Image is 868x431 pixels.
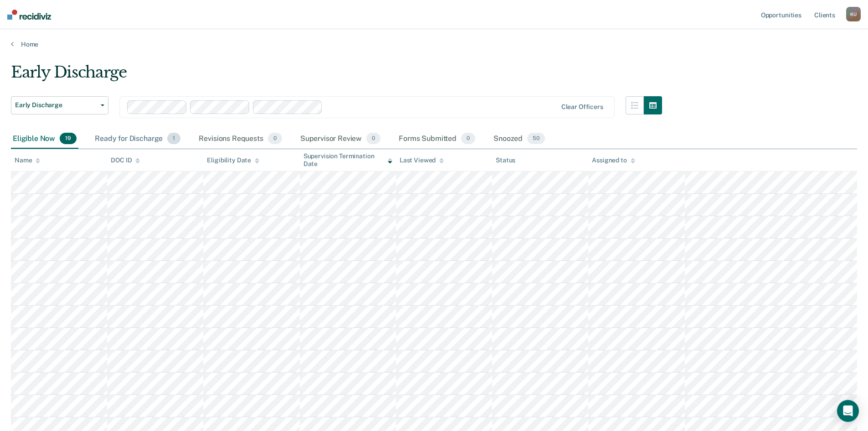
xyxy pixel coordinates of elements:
div: Assigned to [592,156,635,164]
span: Early Discharge [15,101,97,109]
button: Early Discharge [11,96,108,114]
span: 50 [527,133,545,145]
div: Early Discharge [11,63,662,89]
div: Name [15,156,40,164]
div: Last Viewed [400,156,444,164]
div: Clear officers [561,103,603,111]
div: Supervision Termination Date [303,152,392,168]
div: Snoozed50 [492,129,547,149]
div: Ready for Discharge1 [93,129,182,149]
button: KU [846,7,861,21]
div: Eligible Now19 [11,129,78,149]
div: Status [496,156,515,164]
img: Recidiviz [7,10,51,20]
div: Forms Submitted0 [397,129,477,149]
span: 1 [167,133,180,145]
span: 19 [60,133,77,145]
div: Supervisor Review0 [298,129,383,149]
a: Home [11,40,857,48]
div: Revisions Requests0 [197,129,283,149]
div: Eligibility Date [207,156,259,164]
span: 0 [461,133,475,145]
div: Open Intercom Messenger [837,400,859,422]
div: K U [846,7,861,21]
div: DOC ID [111,156,140,164]
span: 0 [268,133,282,145]
span: 0 [366,133,380,145]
